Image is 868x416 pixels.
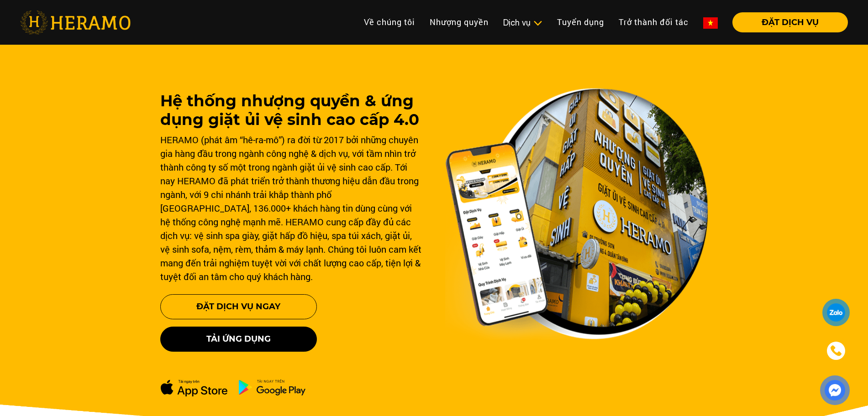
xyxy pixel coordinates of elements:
button: Tải ứng dụng [160,327,317,352]
button: ĐẶT DỊCH VỤ [732,12,848,32]
img: ch-dowload [238,379,306,395]
img: heramo-logo.png [20,10,131,34]
img: banner [445,88,708,340]
img: subToggleIcon [533,19,542,28]
a: Nhượng quyền [422,12,496,32]
a: phone-icon [824,338,848,363]
a: ĐẶT DỊCH VỤ [725,18,848,26]
img: phone-icon [831,345,842,356]
a: Trở thành đối tác [611,12,696,32]
div: HERAMO (phát âm “hê-ra-mô”) ra đời từ 2017 bởi những chuyên gia hàng đầu trong ngành công nghệ & ... [160,133,423,283]
a: Về chúng tôi [357,12,422,32]
img: apple-dowload [160,379,228,397]
button: Đặt Dịch Vụ Ngay [160,294,317,319]
a: Tuyển dụng [550,12,611,32]
h1: Hệ thống nhượng quyền & ứng dụng giặt ủi vệ sinh cao cấp 4.0 [160,92,423,129]
div: Dịch vụ [503,16,542,29]
img: vn-flag.png [703,17,718,29]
